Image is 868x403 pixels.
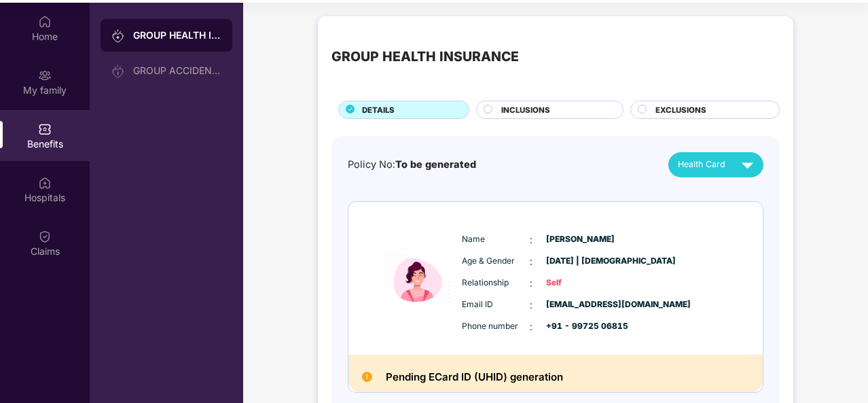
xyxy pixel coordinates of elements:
img: svg+xml;base64,PHN2ZyBpZD0iSG9zcGl0YWxzIiB4bWxucz0iaHR0cDovL3d3dy53My5vcmcvMjAwMC9zdmciIHdpZHRoPS... [38,176,52,190]
span: [EMAIL_ADDRESS][DOMAIN_NAME] [546,298,614,311]
img: svg+xml;base64,PHN2ZyB4bWxucz0iaHR0cDovL3d3dy53My5vcmcvMjAwMC9zdmciIHZpZXdCb3g9IjAgMCAyNCAyNCIgd2... [736,153,759,177]
span: [DATE] | [DEMOGRAPHIC_DATA] [546,255,614,268]
span: : [530,276,532,291]
span: : [530,232,532,247]
button: Health Card [668,152,763,177]
span: INCLUSIONS [501,104,550,116]
span: EXCLUSIONS [655,104,706,116]
span: : [530,319,532,334]
span: : [530,254,532,269]
span: To be generated [395,158,476,170]
span: : [530,298,532,313]
span: Phone number [462,320,530,333]
span: Relationship [462,277,530,290]
span: Name [462,233,530,246]
div: GROUP HEALTH INSURANCE [331,46,519,67]
span: DETAILS [362,104,395,116]
span: Email ID [462,298,530,311]
img: svg+xml;base64,PHN2ZyBpZD0iQmVuZWZpdHMiIHhtbG5zPSJodHRwOi8vd3d3LnczLm9yZy8yMDAwL3N2ZyIgd2lkdGg9Ij... [38,122,52,136]
img: icon [377,222,458,334]
span: Self [546,277,614,290]
img: svg+xml;base64,PHN2ZyBpZD0iSG9tZSIgeG1sbnM9Imh0dHA6Ly93d3cudzMub3JnLzIwMDAvc3ZnIiB3aWR0aD0iMjAiIG... [38,15,52,29]
div: GROUP HEALTH INSURANCE [133,29,221,42]
img: svg+xml;base64,PHN2ZyB3aWR0aD0iMjAiIGhlaWdodD0iMjAiIHZpZXdCb3g9IjAgMCAyMCAyMCIgZmlsbD0ibm9uZSIgeG... [111,29,125,43]
img: Pending [362,372,372,382]
span: +91 - 99725 06815 [546,320,614,333]
div: Policy No: [348,157,476,173]
h2: Pending ECard ID (UHID) generation [386,368,563,386]
span: Age & Gender [462,255,530,268]
img: svg+xml;base64,PHN2ZyBpZD0iQ2xhaW0iIHhtbG5zPSJodHRwOi8vd3d3LnczLm9yZy8yMDAwL3N2ZyIgd2lkdGg9IjIwIi... [38,230,52,243]
img: svg+xml;base64,PHN2ZyB3aWR0aD0iMjAiIGhlaWdodD0iMjAiIHZpZXdCb3g9IjAgMCAyMCAyMCIgZmlsbD0ibm9uZSIgeG... [38,69,52,82]
img: svg+xml;base64,PHN2ZyB3aWR0aD0iMjAiIGhlaWdodD0iMjAiIHZpZXdCb3g9IjAgMCAyMCAyMCIgZmlsbD0ibm9uZSIgeG... [111,65,125,78]
span: [PERSON_NAME] [546,233,614,246]
span: Health Card [678,158,725,171]
div: GROUP ACCIDENTAL INSURANCE [133,65,221,76]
